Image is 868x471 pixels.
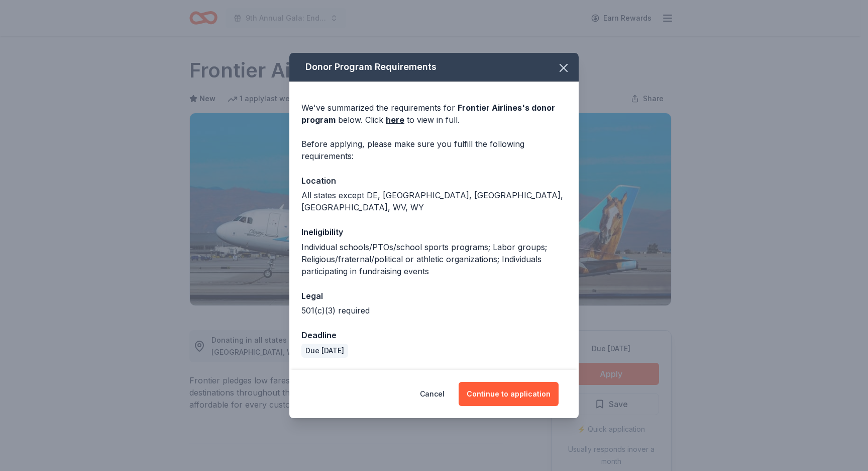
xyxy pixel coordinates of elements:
div: Due [DATE] [301,344,348,358]
div: All states except DE, [GEOGRAPHIC_DATA], [GEOGRAPHIC_DATA], [GEOGRAPHIC_DATA], WV, WY [301,189,567,213]
div: Individual schools/PTOs/school sports programs; Labor groups; Religious/fraternal/political or at... [301,241,567,277]
div: Deadline [301,329,567,342]
div: Ineligibility [301,225,567,239]
div: 501(c)(3) required [301,304,567,317]
button: Continue to application [459,382,559,406]
div: Location [301,174,567,187]
div: Donor Program Requirements [289,53,579,82]
div: We've summarized the requirements for below. Click to view in full. [301,102,567,126]
div: Legal [301,289,567,302]
div: Before applying, please make sure you fulfill the following requirements: [301,138,567,162]
a: here [386,114,404,126]
button: Cancel [420,382,445,406]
